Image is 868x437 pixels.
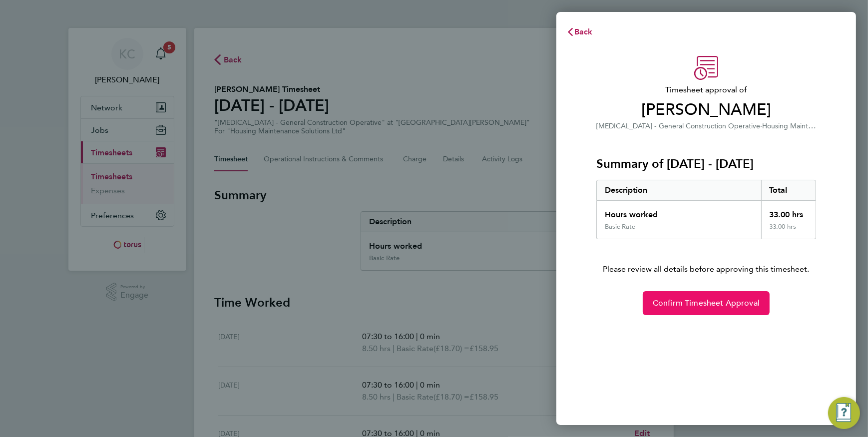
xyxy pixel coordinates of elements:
[761,223,816,239] div: 33.00 hrs
[574,27,593,36] span: Back
[596,122,760,130] span: [MEDICAL_DATA] - General Construction Operative
[597,201,761,223] div: Hours worked
[596,100,816,120] span: [PERSON_NAME]
[556,22,603,42] button: Back
[653,298,760,308] span: Confirm Timesheet Approval
[596,84,816,96] span: Timesheet approval of
[760,122,762,130] span: ·
[596,156,816,172] h3: Summary of [DATE] - [DATE]
[643,291,770,315] button: Confirm Timesheet Approval
[597,180,761,200] div: Description
[584,239,828,275] p: Please review all details before approving this timesheet.
[596,180,816,239] div: Summary of 25 - 31 Aug 2025
[761,180,816,200] div: Total
[605,223,635,231] div: Basic Rate
[828,397,860,429] button: Engage Resource Center
[761,201,816,223] div: 33.00 hrs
